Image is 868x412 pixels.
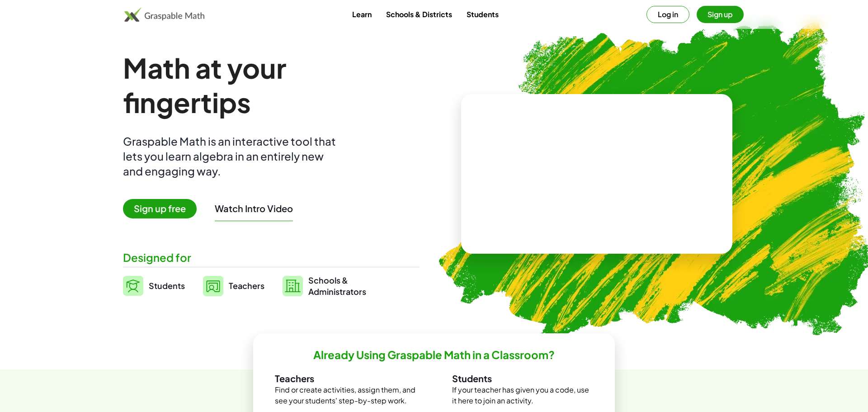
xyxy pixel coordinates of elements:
span: Students [149,280,185,291]
a: Teachers [203,275,264,297]
p: Find or create activities, assign them, and see your students' step-by-step work. [275,384,416,406]
span: Teachers [229,280,264,291]
h1: Math at your fingertips [123,51,410,119]
a: Students [459,6,506,23]
div: Designed for [123,250,420,265]
p: If your teacher has given you a code, use it here to join an activity. [452,384,593,406]
a: Students [123,275,185,297]
div: Graspable Math is an interactive tool that lets you learn algebra in an entirely new and engaging... [123,134,340,179]
button: Watch Intro Video [215,203,293,214]
img: svg%3e [123,276,143,296]
span: Schools & Administrators [308,275,366,297]
img: svg%3e [203,276,223,296]
img: svg%3e [283,276,303,296]
a: Schools &Administrators [283,275,366,297]
button: Sign up [697,6,744,23]
span: Sign up free [123,199,197,218]
h3: Students [452,373,593,384]
a: Learn [345,6,379,23]
h2: Already Using Graspable Math in a Classroom? [313,348,555,362]
button: Log in [646,6,689,23]
h3: Teachers [275,373,416,384]
a: Schools & Districts [379,6,459,23]
video: What is this? This is dynamic math notation. Dynamic math notation plays a central role in how Gr... [529,140,665,208]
